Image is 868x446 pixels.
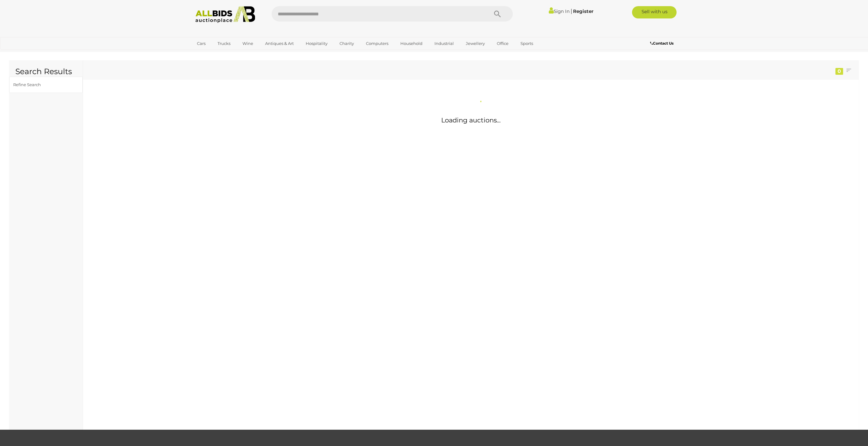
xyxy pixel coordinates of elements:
[192,6,259,23] img: Allbids.com.au
[336,38,358,49] a: Charity
[650,40,675,47] a: Contact Us
[193,38,210,49] a: Cars
[396,38,426,49] a: Household
[549,8,570,14] a: Sign In
[571,8,572,14] span: |
[302,38,332,49] a: Hospitality
[13,81,64,88] div: Refine Search
[362,38,392,49] a: Computers
[516,38,537,49] a: Sports
[193,49,245,59] a: [GEOGRAPHIC_DATA]
[430,38,458,49] a: Industrial
[632,6,677,18] a: Sell with us
[214,38,234,49] a: Trucks
[650,41,674,46] b: Contact Us
[441,116,501,124] span: Loading auctions...
[835,68,843,75] div: 0
[482,6,513,22] button: Search
[573,8,593,14] a: Register
[493,38,513,49] a: Office
[462,38,489,49] a: Jewellery
[15,67,77,76] h2: Search Results
[261,38,298,49] a: Antiques & Art
[238,38,257,49] a: Wine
